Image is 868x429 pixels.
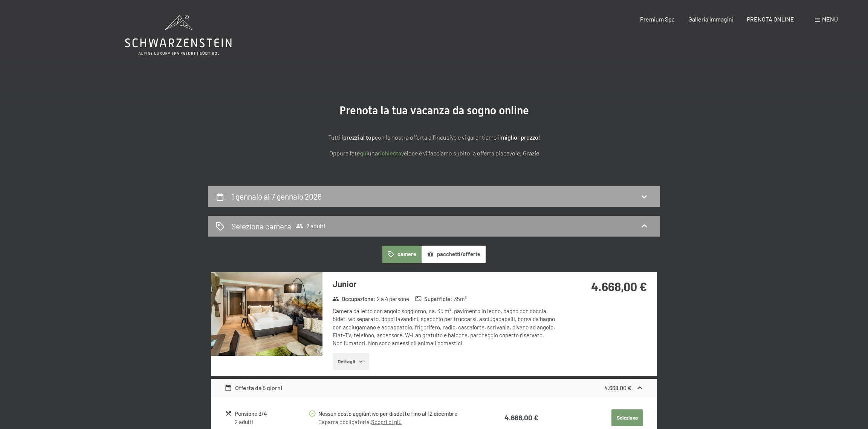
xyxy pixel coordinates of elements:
strong: 4.668,00 € [591,279,647,294]
span: Menu [822,15,838,23]
strong: 4.668,00 € [504,413,538,422]
a: Premium Spa [640,15,675,23]
div: Offerta da 5 giorni [225,383,283,392]
p: Oppure fate una veloce e vi facciamo subito la offerta piacevole. Grazie [246,148,622,158]
a: Galleria immagini [688,15,734,23]
span: 35 m² [454,295,467,303]
h2: 1 gennaio al 7 gennaio 2026 [231,192,322,201]
a: Scopri di più [371,418,402,425]
a: PRENOTA ONLINE [747,15,794,23]
div: 2 adulti [235,418,308,426]
p: Tutti i con la nostra offerta all'incusive e vi garantiamo il ! [246,132,622,142]
h3: Junior [333,278,557,290]
strong: prezzi al top [343,134,375,141]
span: Prenota la tua vacanza da sogno online [339,104,529,117]
strong: Occupazione : [332,295,375,303]
div: Offerta da 5 giorni4.668,00 € [211,379,657,397]
a: richiesta [378,149,401,157]
strong: miglior prezzo [501,134,538,141]
img: mss_renderimg.php [211,272,322,356]
button: camere [382,246,422,263]
strong: Superficie : [415,295,452,303]
button: pacchetti/offerte [422,246,486,263]
div: Nessun costo aggiuntivo per disdette fino al 12 dicembre [318,409,475,418]
div: Camera da letto con angolo soggiorno, ca. 35 m², pavimento in legno, bagno con doccia, bidet, wc ... [333,307,557,347]
span: 2 adulti [296,222,325,230]
span: 2 a 4 persone [377,295,409,303]
button: Dettagli [333,353,369,370]
div: Caparra obbligatoria. [318,418,475,426]
button: Seleziona [611,409,643,426]
strong: 4.668,00 € [604,384,631,391]
h2: Seleziona camera [231,221,291,232]
a: quì [360,149,368,157]
div: Pensione 3/4 [235,409,308,418]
